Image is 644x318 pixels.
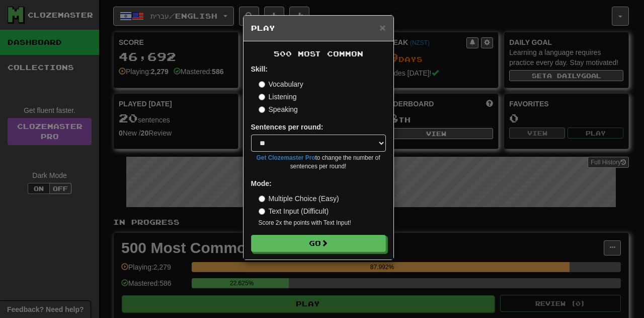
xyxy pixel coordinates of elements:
span: × [379,22,385,33]
label: Text Input (Difficult) [259,206,329,216]
a: Get Clozemaster Pro [257,154,315,161]
strong: Mode: [251,179,272,187]
small: Score 2x the points with Text Input ! [259,219,386,227]
button: Close [379,22,385,33]
label: Sentences per round: [251,122,324,132]
label: Multiple Choice (Easy) [259,194,339,204]
input: Multiple Choice (Easy) [259,196,265,202]
input: Listening [259,94,265,100]
label: Speaking [259,104,298,114]
small: to change the number of sentences per round! [251,154,386,171]
h5: Play [251,23,386,33]
input: Text Input (Difficult) [259,208,265,215]
label: Listening [259,92,297,102]
input: Vocabulary [259,81,265,88]
strong: Skill: [251,65,268,73]
label: Vocabulary [259,79,303,89]
input: Speaking [259,106,265,113]
button: Go [251,235,386,252]
span: 500 Most Common [274,49,363,58]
